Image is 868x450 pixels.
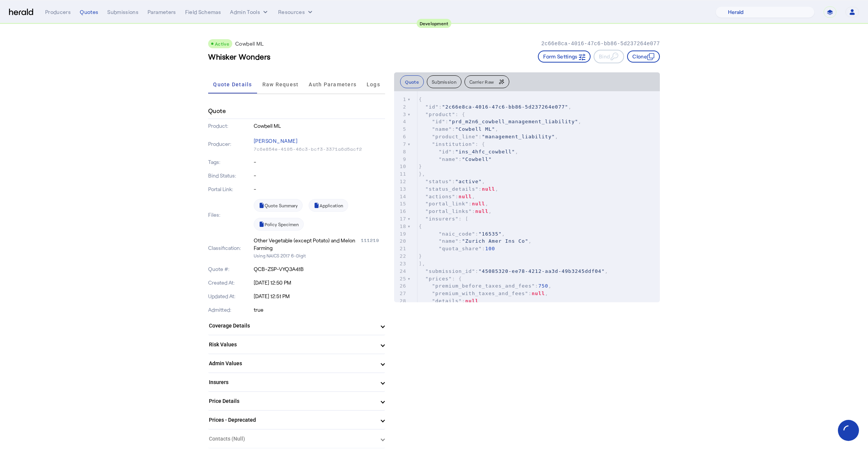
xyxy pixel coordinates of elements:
[419,119,582,124] span: : ,
[254,292,385,300] p: [DATE] 12:51 PM
[458,194,472,199] span: null
[208,292,252,300] p: Updated At:
[627,51,660,63] button: Clone
[208,211,252,219] p: Files:
[394,96,407,103] div: 1
[425,268,475,274] span: "submission_id"
[394,193,407,201] div: 14
[419,164,422,169] span: }
[9,9,33,16] img: Herald Logo
[478,268,605,274] span: "45085320-ee78-4212-aa3d-49b3245ddf04"
[419,134,558,139] span: : ,
[425,112,455,117] span: "product"
[208,411,385,429] mat-expansion-panel-header: Prices - Deprecated
[208,354,385,372] mat-expansion-panel-header: Admin Values
[278,8,314,16] button: Resources dropdown menu
[425,276,452,282] span: "prices"
[394,126,407,133] div: 5
[394,103,407,111] div: 2
[394,282,407,290] div: 26
[419,283,551,289] span: : ,
[462,238,528,244] span: "Zurich Amer Ins Co"
[594,50,624,63] button: Bind
[532,291,545,296] span: null
[208,306,252,314] p: Admitted:
[394,200,407,208] div: 15
[394,290,407,297] div: 27
[107,8,139,16] div: Submissions
[465,298,478,304] span: null
[425,179,452,184] span: "status"
[427,75,461,88] button: Submission
[425,194,455,199] span: "actions"
[394,253,407,260] div: 22
[209,378,375,386] mat-panel-title: Insurers
[419,231,505,237] span: : ,
[209,416,375,424] mat-panel-title: Prices - Deprecated
[475,208,488,214] span: null
[394,91,660,302] herald-code-block: quote
[432,126,452,132] span: "name"
[419,201,488,207] span: : ,
[262,82,299,87] span: Raw Request
[394,141,407,148] div: 7
[432,291,528,296] span: "premium_with_taxes_and_fees"
[394,185,407,193] div: 13
[419,149,518,155] span: : ,
[419,216,469,222] span: : [
[254,185,385,193] p: -
[394,245,407,253] div: 21
[254,122,385,130] p: Cowbell ML
[538,51,591,63] button: Form Settings
[439,246,482,251] span: "quota_share"
[209,341,375,349] mat-panel-title: Risk Values
[439,149,452,155] span: "id"
[309,199,348,212] a: Application
[394,148,407,156] div: 8
[419,171,425,177] span: },
[455,179,482,184] span: "active"
[432,134,479,139] span: "product_line"
[208,185,252,193] p: Portal Link:
[80,8,98,16] div: Quotes
[213,82,252,87] span: Quote Details
[208,335,385,354] mat-expansion-panel-header: Risk Values
[485,246,495,251] span: 100
[254,237,360,252] div: Other Vegetable (except Potato) and Melon Farming
[230,8,269,16] button: internal dropdown menu
[208,122,252,130] p: Product:
[419,261,425,266] span: ],
[432,119,445,124] span: "id"
[394,133,407,141] div: 6
[208,373,385,391] mat-expansion-panel-header: Insurers
[254,265,385,273] p: QCB-ZSP-VYQ3A41B
[394,170,407,178] div: 11
[417,19,452,28] div: Development
[472,201,485,207] span: null
[419,291,548,296] span: : ,
[538,283,548,289] span: 750
[208,140,252,148] p: Producer:
[482,186,495,192] span: null
[394,215,407,223] div: 17
[425,186,478,192] span: "status_details"
[425,104,439,110] span: "id"
[394,208,407,215] div: 16
[254,172,385,179] p: -
[419,276,462,282] span: : {
[419,96,422,102] span: {
[254,158,385,166] p: -
[419,156,492,162] span: :
[419,208,492,214] span: : ,
[432,298,462,304] span: "details"
[478,231,502,237] span: "16535"
[394,118,407,126] div: 4
[208,244,252,252] p: Classification:
[462,156,492,162] span: "Cowbell"
[208,51,271,62] h3: Whisker Wonders
[419,104,571,110] span: : ,
[254,199,303,212] a: Quote Summary
[419,246,495,251] span: :
[254,279,385,286] p: [DATE] 12:50 PM
[254,218,304,231] a: Policy Specimen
